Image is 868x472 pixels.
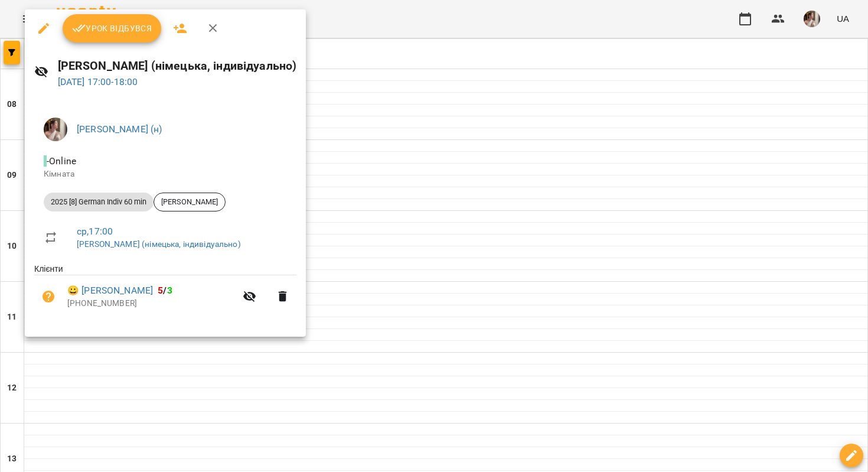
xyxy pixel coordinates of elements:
a: [DATE] 17:00-18:00 [58,76,138,87]
span: - Online [44,155,79,167]
h6: [PERSON_NAME] (німецька, індивідуально) [58,57,297,75]
a: [PERSON_NAME] (німецька, індивідуально) [77,239,241,249]
span: Урок відбувся [72,21,152,35]
a: ср , 17:00 [77,226,113,237]
img: 0a4dad19eba764c2f594687fe5d0a04d.jpeg [44,118,67,141]
span: 5 [158,285,163,296]
button: Урок відбувся [63,14,162,43]
span: [PERSON_NAME] [154,197,225,207]
p: [PHONE_NUMBER] [67,298,236,310]
ul: Клієнти [34,263,296,322]
p: Кімната [44,168,287,180]
a: [PERSON_NAME] (н) [77,123,162,135]
span: 3 [167,285,172,296]
b: / [158,285,172,296]
div: [PERSON_NAME] [154,193,226,211]
span: 2025 [8] German Indiv 60 min [44,197,154,207]
button: Візит ще не сплачено. Додати оплату? [34,282,63,311]
a: 😀 [PERSON_NAME] [67,284,153,298]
